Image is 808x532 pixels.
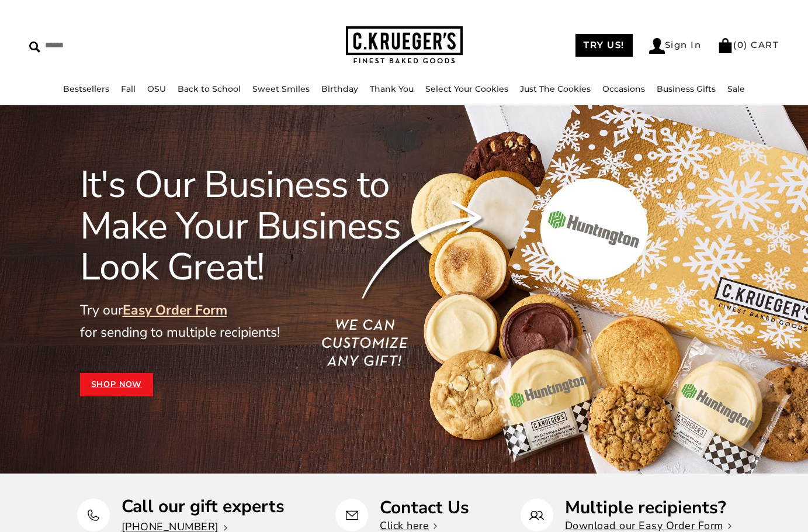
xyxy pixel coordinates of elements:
[147,84,166,94] a: OSU
[602,84,645,94] a: Occasions
[575,34,633,57] a: TRY US!
[121,84,136,94] a: Fall
[178,84,241,94] a: Back to School
[122,498,285,516] p: Call our gift experts
[657,84,716,94] a: Business Gifts
[29,42,40,53] img: Search
[717,38,733,53] img: Bag
[737,39,744,50] span: 0
[29,36,204,54] input: Search
[717,39,779,50] a: (0) CART
[370,84,414,94] a: Thank You
[425,84,508,94] a: Select Your Cookies
[380,499,469,517] p: Contact Us
[123,301,227,319] a: Easy Order Form
[520,84,591,94] a: Just The Cookies
[727,84,745,94] a: Sale
[86,508,100,523] img: Call our gift experts
[80,299,452,344] p: Try our for sending to multiple recipients!
[649,38,702,54] a: Sign In
[80,164,452,288] h1: It's Our Business to Make Your Business Look Great!
[321,84,358,94] a: Birthday
[345,508,359,523] img: Contact Us
[649,38,665,54] img: Account
[346,26,463,64] img: C.KRUEGER'S
[565,499,731,517] p: Multiple recipients?
[80,373,154,396] a: Shop Now
[529,508,544,523] img: Multiple recipients?
[252,84,310,94] a: Sweet Smiles
[63,84,109,94] a: Bestsellers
